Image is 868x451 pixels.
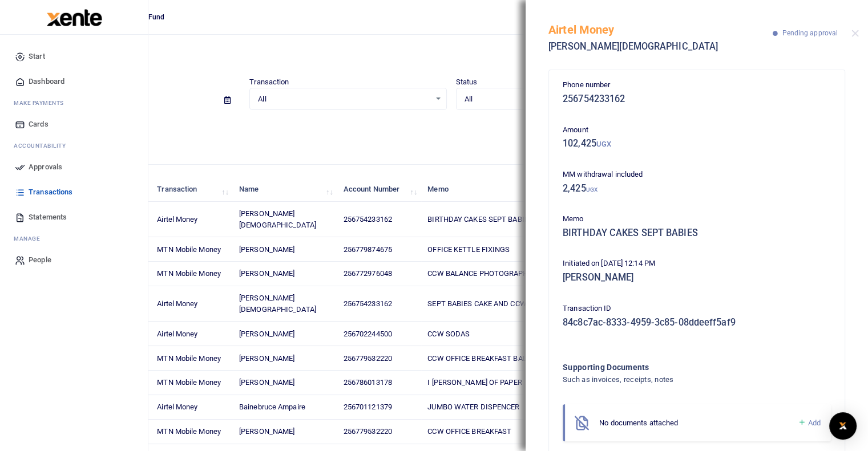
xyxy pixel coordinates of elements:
[151,177,233,202] th: Transaction: activate to sort column ascending
[427,427,511,436] span: CCW OFFICE BREAKFAST
[46,13,102,21] a: logo-small logo-large logo-large
[9,94,139,112] li: M
[157,378,221,387] span: MTN Mobile Money
[427,299,526,308] span: SEPT BABIES CAKE AND CCW
[344,330,392,338] span: 256702244500
[563,361,785,373] h4: Supporting Documents
[9,137,139,155] li: Ac
[563,169,831,181] p: MM withdrawal included
[563,124,831,136] p: Amount
[157,245,221,254] span: MTN Mobile Money
[249,76,289,88] label: Transaction
[344,299,392,308] span: 256754233162
[344,378,392,387] span: 256786013178
[157,269,221,278] span: MTN Mobile Money
[563,183,831,194] h5: 2,425
[9,112,139,137] a: Cards
[596,140,611,148] small: UGX
[427,403,519,411] span: JUMBO WATER DISPENCER
[344,215,392,224] span: 256754233162
[548,41,773,52] h5: [PERSON_NAME][DEMOGRAPHIC_DATA]
[29,51,45,62] span: Start
[427,330,470,338] span: CCW SODAS
[239,294,316,314] span: [PERSON_NAME][DEMOGRAPHIC_DATA]
[797,416,821,429] a: Add
[9,155,139,180] a: Approvals
[465,94,636,105] span: All
[563,79,831,91] p: Phone number
[43,49,859,62] h4: Transactions
[239,269,294,278] span: [PERSON_NAME]
[43,124,859,136] p: Download
[29,212,67,223] span: Statements
[157,330,197,338] span: Airtel Money
[586,186,597,193] small: UGX
[239,245,294,254] span: [PERSON_NAME]
[344,427,392,436] span: 256779532220
[337,177,421,202] th: Account Number: activate to sort column ascending
[563,213,831,225] p: Memo
[9,230,139,247] li: M
[563,373,785,386] h4: Such as invoices, receipts, notes
[563,303,831,315] p: Transaction ID
[239,330,294,338] span: [PERSON_NAME]
[157,215,197,224] span: Airtel Money
[239,209,316,229] span: [PERSON_NAME][DEMOGRAPHIC_DATA]
[427,215,533,224] span: BIRTHDAY CAKES SEPT BABIES
[427,245,510,254] span: OFFICE KETTLE FIXINGS
[548,23,773,36] h5: Airtel Money
[563,138,831,149] h5: 102,425
[563,317,831,328] h5: 84c8c7ac-8333-4959-3c85-08ddeeff5af9
[9,205,139,230] a: Statements
[47,9,102,26] img: logo-large
[563,94,831,105] h5: 256754233162
[344,403,392,411] span: 256701121379
[9,180,139,205] a: Transactions
[344,354,392,363] span: 256779532220
[563,258,831,270] p: Initiated on [DATE] 12:14 PM
[782,29,838,37] span: Pending approval
[427,269,536,278] span: CCW BALANCE PHOTOGRAPHER
[239,378,294,387] span: [PERSON_NAME]
[239,427,294,436] span: [PERSON_NAME]
[427,354,580,363] span: CCW OFFICE BREAKFAST BALANCE PAYMENT
[233,177,337,202] th: Name: activate to sort column ascending
[829,412,857,440] div: Open Intercom Messenger
[599,419,678,427] span: No documents attached
[157,427,221,436] span: MTN Mobile Money
[563,227,831,239] h5: BIRTHDAY CAKES SEPT BABIES
[157,403,197,411] span: Airtel Money
[239,403,305,411] span: Bainebruce Ampaire
[456,76,478,88] label: Status
[808,419,821,427] span: Add
[19,99,64,107] span: ake Payments
[851,30,859,37] button: Close
[421,177,597,202] th: Memo: activate to sort column ascending
[29,119,49,130] span: Cards
[563,272,831,283] h5: [PERSON_NAME]
[258,94,430,105] span: All
[29,161,62,173] span: Approvals
[29,76,64,87] span: Dashboard
[19,234,41,243] span: anage
[29,254,51,266] span: People
[344,245,392,254] span: 256779874675
[22,141,66,150] span: countability
[9,44,139,69] a: Start
[9,69,139,94] a: Dashboard
[157,354,221,363] span: MTN Mobile Money
[427,378,522,387] span: I [PERSON_NAME] OF PAPER
[29,186,72,198] span: Transactions
[344,269,392,278] span: 256772976048
[9,247,139,273] a: People
[239,354,294,363] span: [PERSON_NAME]
[157,299,197,308] span: Airtel Money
